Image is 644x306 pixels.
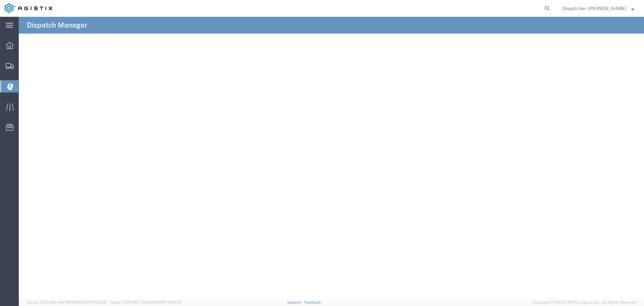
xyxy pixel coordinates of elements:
[562,5,627,12] span: Dispatcher - Eli Amezcua
[27,17,87,34] h4: Dispatch Manager
[562,4,635,12] button: Dispatcher - [PERSON_NAME]
[304,300,321,304] a: Feedback
[155,300,181,304] span: [DATE] 08:10:16
[27,300,107,304] span: Server: 2025.18.0-4e47823f9d1
[533,300,636,305] span: Copyright © [DATE]-[DATE] Agistix Inc., All Rights Reserved
[287,300,304,304] a: Support
[5,3,52,13] img: logo
[110,300,181,304] span: Client: 2025.18.0-7346316
[81,300,107,304] span: [DATE] 10:23:21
